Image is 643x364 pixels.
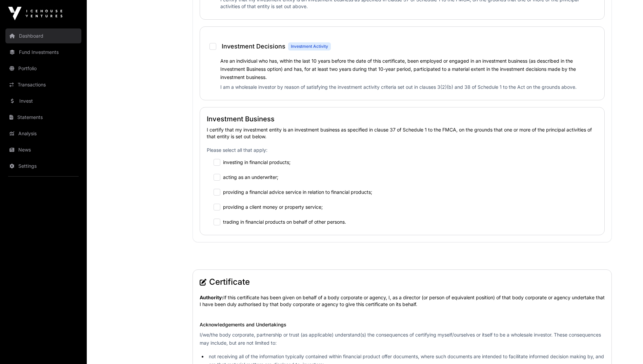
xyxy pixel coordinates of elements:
p: Please select all that apply: [207,144,598,156]
h3: Acknowledgements and Undertakings [200,321,605,328]
label: providing a client money or property service; [223,204,323,210]
a: Dashboard [5,28,81,43]
a: Transactions [5,77,81,92]
p: I am a wholesale investor by reason of satisfying the investment activity criteria set out in cla... [220,84,584,93]
a: Statements [5,110,81,125]
h1: Investment Decisions [222,42,285,51]
span: Investment Activity [291,44,328,49]
h1: Certificate [200,277,605,287]
a: Analysis [5,126,81,141]
p: I/we/the body corporate, partnership or trust (as applicable) understand(s) the consequences of c... [200,331,605,347]
label: investing in financial products; [223,159,290,166]
a: News [5,142,81,157]
img: Icehouse Ventures Logo [8,7,62,20]
strong: Authority: [200,295,223,300]
h1: Investment Business [207,114,598,124]
a: Invest [5,94,81,108]
label: Are an individual who has, within the last 10 years before the date of this certificate, been emp... [220,58,576,80]
label: acting as an underwriter; [223,174,278,181]
label: trading in financial products on behalf of other persons. [223,219,346,225]
a: Settings [5,159,81,174]
a: Fund Investments [5,45,81,60]
p: If this certificate has been given on behalf of a body corporate or agency, I, as a director (or ... [200,294,605,308]
iframe: Chat Widget [609,331,643,364]
label: providing a financial advice service in relation to financial products; [223,189,372,196]
p: I certify that my investment entity is an investment business as specified in clause 37 of Schedu... [207,126,598,140]
a: Portfolio [5,61,81,76]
